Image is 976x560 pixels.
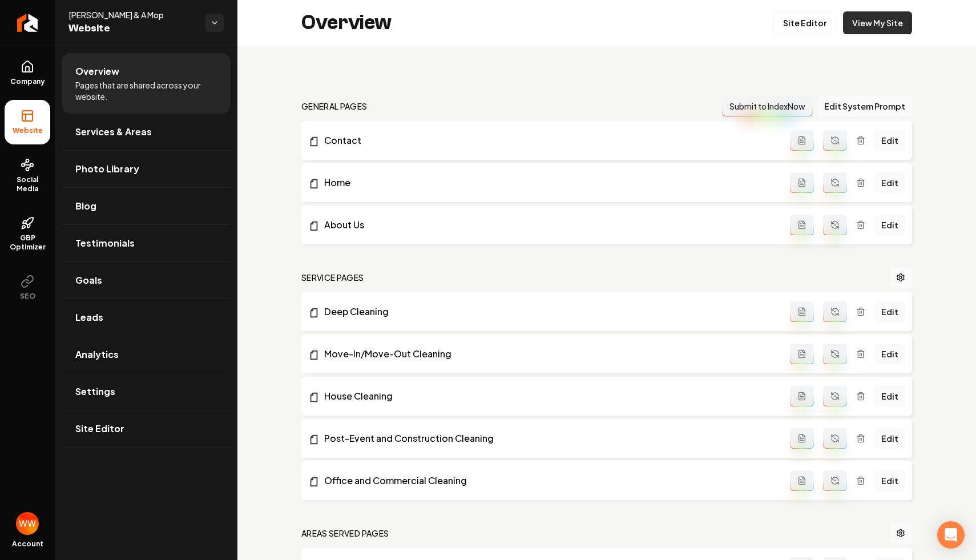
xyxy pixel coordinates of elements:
a: Settings [62,373,231,410]
span: [PERSON_NAME] & A Mop [68,9,196,21]
span: Pages that are shared across your website. [75,79,217,102]
span: Testimonials [75,236,135,250]
a: Photo Library [62,151,231,187]
button: Add admin page prompt [790,130,814,151]
button: Add admin page prompt [790,344,814,364]
a: Edit [874,344,905,364]
img: Will Wallace [16,512,39,535]
span: Site Editor [75,422,124,436]
span: Website [8,126,47,135]
button: Add admin page prompt [790,428,814,449]
button: Add admin page prompt [790,470,814,491]
a: Contact [308,134,790,147]
span: Overview [75,65,119,78]
h2: Areas Served Pages [301,527,389,539]
span: Blog [75,199,96,213]
a: Testimonials [62,225,231,261]
a: Site Editor [62,410,231,447]
a: Edit [874,130,905,151]
span: Social Media [5,175,50,194]
a: Edit [874,470,905,491]
img: Rebolt Logo [17,14,38,32]
h2: Service Pages [301,272,364,283]
a: Office and Commercial Cleaning [308,474,790,488]
span: Analytics [75,348,119,361]
a: Edit [874,215,905,235]
span: GBP Optimizer [5,233,50,252]
a: Move-In/Move-Out Cleaning [308,347,790,361]
button: Add admin page prompt [790,301,814,322]
span: Website [68,21,196,37]
div: Open Intercom Messenger [937,521,965,549]
a: Services & Areas [62,114,231,150]
a: View My Site [843,11,912,34]
span: SEO [15,292,40,301]
button: Add admin page prompt [790,172,814,193]
h2: Overview [301,11,392,34]
button: Add admin page prompt [790,386,814,406]
a: Edit [874,428,905,449]
button: SEO [5,265,50,310]
a: House Cleaning [308,389,790,403]
span: Settings [75,385,115,398]
span: Photo Library [75,162,139,176]
span: Account [12,539,43,549]
button: Submit to IndexNow [722,96,813,116]
a: Goals [62,262,231,299]
h2: general pages [301,100,368,112]
a: Site Editor [773,11,836,34]
a: Edit [874,172,905,193]
span: Goals [75,273,102,287]
span: Company [6,77,50,86]
span: Services & Areas [75,125,152,139]
a: Blog [62,188,231,224]
a: Analytics [62,336,231,373]
a: Edit [874,386,905,406]
button: Open user button [16,512,39,535]
a: About Us [308,218,790,232]
button: Edit System Prompt [817,96,912,116]
a: Company [5,51,50,95]
span: Leads [75,311,103,324]
a: Post-Event and Construction Cleaning [308,432,790,445]
a: Social Media [5,149,50,203]
a: Edit [874,301,905,322]
a: GBP Optimizer [5,207,50,261]
a: Home [308,176,790,190]
a: Deep Cleaning [308,305,790,319]
button: Add admin page prompt [790,215,814,235]
a: Leads [62,299,231,336]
